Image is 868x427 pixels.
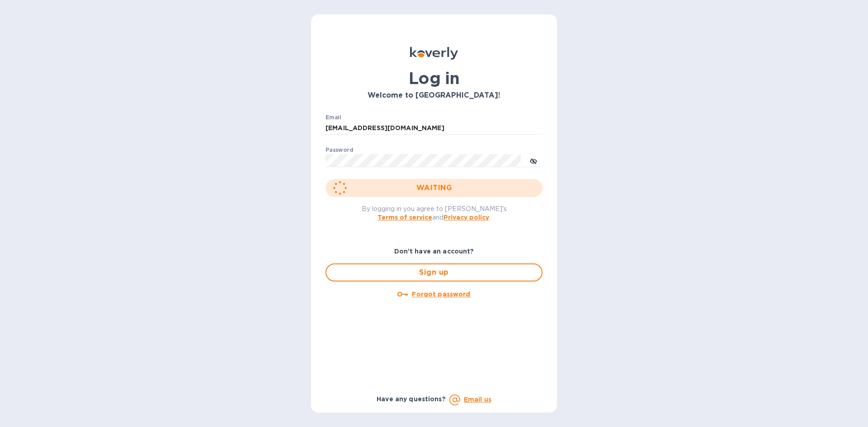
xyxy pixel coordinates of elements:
img: Koverly [410,47,458,60]
a: Privacy policy [443,214,489,221]
span: By logging in you agree to [PERSON_NAME]'s and . [362,205,507,221]
b: Have any questions? [377,395,446,403]
span: Sign up [334,267,534,278]
button: toggle password visibility [524,151,542,169]
u: Forgot password [412,291,470,298]
b: Don't have an account? [394,248,474,255]
a: Terms of service [377,214,432,221]
label: Password [325,147,353,153]
label: Email [325,115,341,120]
h1: Log in [325,69,542,88]
button: Sign up [325,263,542,282]
h3: Welcome to [GEOGRAPHIC_DATA]! [325,91,542,100]
a: Email us [464,396,491,403]
input: Enter email address [325,122,542,135]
